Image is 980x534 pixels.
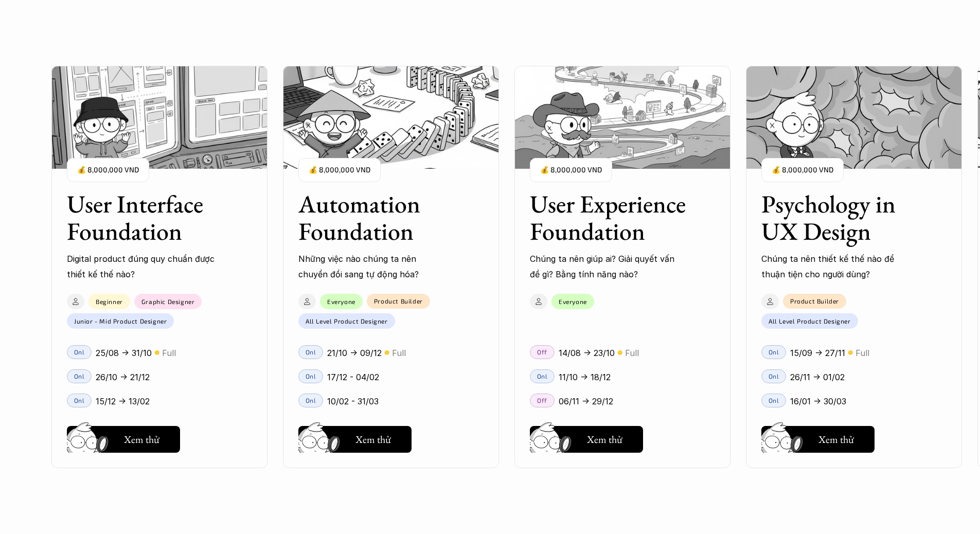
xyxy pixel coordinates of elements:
[761,422,875,453] a: Xem thử
[141,298,195,305] p: Graphic Designer
[67,422,180,453] a: Xem thử
[530,251,679,282] p: Chúng ta nên giúp ai? Giải quyết vấn đề gì? Bằng tính năng nào?
[162,345,176,361] p: Full
[67,190,226,245] h3: User Interface Foundation
[856,345,869,361] p: Full
[96,394,150,409] p: 15/12 -> 13/02
[96,369,150,385] p: 26/10 -> 21/12
[530,426,643,453] button: Xem thử
[559,369,611,385] p: 11/10 -> 18/12
[327,345,382,361] p: 21/10 -> 09/12
[790,369,845,385] p: 26/11 -> 01/02
[537,397,547,404] p: Off
[298,190,458,245] h3: Automation Foundation
[530,190,689,245] h3: User Experience Foundation
[67,251,216,282] p: Digital product đúng quy chuẩn được thiết kế thế nào?
[537,348,547,355] p: Off
[761,426,875,453] button: Xem thử
[625,345,639,361] p: Full
[769,317,851,325] p: All Level Product Designer
[306,317,388,325] p: All Level Product Designer
[790,297,839,305] p: Product Builder
[769,397,779,404] p: Onl
[298,426,412,453] button: Xem thử
[67,426,180,453] button: Xem thử
[124,432,159,447] h5: Xem thử
[327,394,379,409] p: 10/02 - 31/03
[306,397,316,404] p: Onl
[617,349,622,357] p: 🟡
[772,163,833,177] p: 💰 8,000,000 VND
[96,345,152,361] p: 25/08 -> 31/10
[392,345,406,361] p: Full
[818,432,854,447] h5: Xem thử
[384,349,389,357] p: 🟡
[309,163,370,177] p: 💰 8,000,000 VND
[327,298,355,305] p: Everyone
[327,369,379,385] p: 17/12 - 04/02
[848,349,853,357] p: 🟡
[790,345,845,361] p: 15/09 -> 27/11
[790,394,846,409] p: 16/01 -> 30/03
[559,298,587,305] p: Everyone
[374,297,423,305] p: Product Builder
[769,372,779,380] p: Onl
[537,372,548,380] p: Onl
[530,422,643,453] a: Xem thử
[355,432,391,447] h5: Xem thử
[298,422,412,453] a: Xem thử
[559,394,613,409] p: 06/11 -> 29/12
[77,163,139,177] p: 💰 8,000,000 VND
[306,348,316,355] p: Onl
[96,298,123,305] p: Beginner
[769,348,779,355] p: Onl
[761,251,911,282] p: Chúng ta nên thiết kế thế nào để thuận tiện cho người dùng?
[540,163,602,177] p: 💰 8,000,000 VND
[587,432,622,447] h5: Xem thử
[559,345,615,361] p: 14/08 -> 23/10
[298,251,448,282] p: Những việc nào chúng ta nên chuyển đổi sang tự động hóa?
[761,190,921,245] h3: Psychology in UX Design
[74,317,167,325] p: Junior - Mid Product Designer
[154,349,159,357] p: 🟡
[306,372,316,380] p: Onl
